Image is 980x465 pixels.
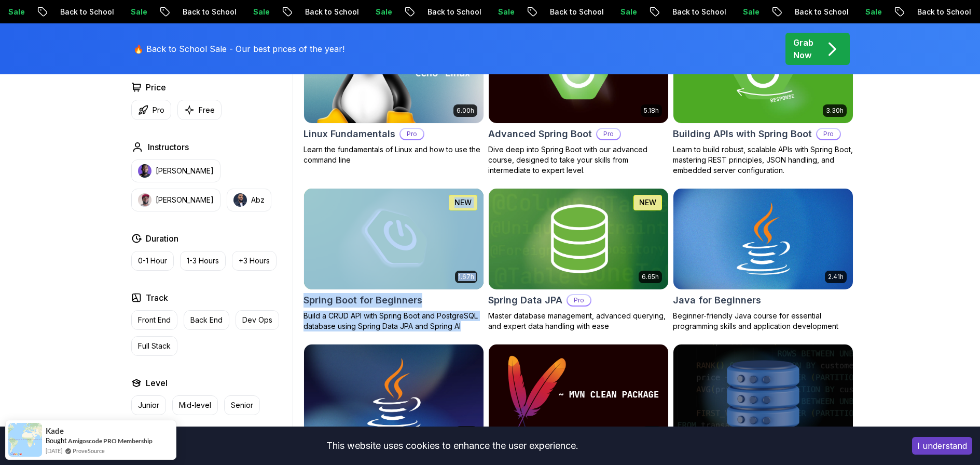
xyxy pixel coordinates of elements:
a: Linux Fundamentals card6.00hLinux FundamentalsProLearn the fundamentals of Linux and how to use t... [303,22,484,165]
p: Sale [715,7,748,17]
a: Spring Data JPA card6.65hNEWSpring Data JPAProMaster database management, advanced querying, and ... [488,188,669,331]
p: [PERSON_NAME] [156,195,214,205]
p: Back to School [644,7,715,17]
img: instructor img [138,193,151,207]
h2: Spring Data JPA [488,293,562,308]
p: Grab Now [793,36,813,61]
a: Java for Beginners card2.41hJava for BeginnersBeginner-friendly Java course for essential program... [673,188,853,331]
button: Accept cookies [912,437,972,455]
h2: Spring Boot for Beginners [303,293,422,308]
p: [PERSON_NAME] [156,166,214,176]
h2: Java for Beginners [673,293,761,308]
button: Senior [224,395,260,415]
p: Pro [568,295,590,305]
p: 6.00h [457,107,474,115]
img: Spring Data JPA card [489,189,668,289]
h2: Linux Fundamentals [303,127,395,141]
p: Back to School [767,7,837,17]
img: Java for Developers card [304,344,484,445]
button: instructor img[PERSON_NAME] [131,160,220,182]
p: Learn the fundamentals of Linux and how to use the command line [303,144,484,165]
button: Junior [131,395,166,415]
p: 6.65h [642,273,659,281]
button: +3 Hours [232,251,277,271]
h2: Level [146,377,168,389]
p: 3.30h [826,107,844,115]
img: instructor img [138,164,151,178]
p: Beginner-friendly Java course for essential programming skills and application development [673,311,853,331]
img: Spring Boot for Beginners card [304,189,484,289]
p: Front End [138,315,171,325]
img: provesource social proof notification image [8,423,42,457]
p: NEW [639,197,656,208]
h2: Building APIs with Spring Boot [673,127,812,141]
p: Learn to build robust, scalable APIs with Spring Boot, mastering REST principles, JSON handling, ... [673,144,853,176]
p: Master database management, advanced querying, and expert data handling with ease [488,311,669,331]
p: Pro [153,105,164,115]
img: instructor img [233,193,247,207]
p: Back to School [155,7,225,17]
p: Sale [225,7,258,17]
p: Junior [138,400,159,410]
h2: Price [146,81,166,94]
h2: Instructors [148,141,189,153]
p: 1.67h [458,273,474,281]
p: Senior [231,400,253,410]
p: Dev Ops [242,315,272,325]
img: Advanced Databases card [673,344,853,445]
button: Free [177,100,222,120]
img: Maven Essentials card [489,344,668,445]
a: ProveSource [73,446,105,455]
p: Sale [470,7,503,17]
button: Mid-level [172,395,218,415]
p: Back to School [889,7,960,17]
p: 1-3 Hours [187,256,219,266]
p: Sale [592,7,626,17]
a: Building APIs with Spring Boot card3.30hBuilding APIs with Spring BootProLearn to build robust, s... [673,22,853,176]
p: Dive deep into Spring Boot with our advanced course, designed to take your skills from intermedia... [488,144,669,176]
h2: Track [146,291,168,304]
a: Amigoscode PRO Membership [68,437,153,445]
p: +3 Hours [239,256,270,266]
button: Front End [131,310,177,330]
p: Free [199,105,215,115]
button: Dev Ops [236,310,279,330]
span: Kade [46,427,64,435]
p: Build a CRUD API with Spring Boot and PostgreSQL database using Spring Data JPA and Spring AI [303,311,484,331]
a: Advanced Spring Boot card5.18hAdvanced Spring BootProDive deep into Spring Boot with our advanced... [488,22,669,176]
p: 🔥 Back to School Sale - Our best prices of the year! [133,43,344,55]
a: Spring Boot for Beginners card1.67hNEWSpring Boot for BeginnersBuild a CRUD API with Spring Boot ... [303,188,484,331]
p: Back to School [399,7,470,17]
p: Abz [251,195,265,205]
p: Pro [401,129,423,139]
span: Bought [46,436,67,445]
p: Back to School [277,7,348,17]
p: Sale [103,7,136,17]
p: 5.18h [644,107,659,115]
p: NEW [454,197,472,208]
p: Back to School [522,7,592,17]
div: This website uses cookies to enhance the user experience. [8,434,896,457]
p: Sale [837,7,871,17]
p: Back End [190,315,223,325]
p: 0-1 Hour [138,256,167,266]
p: Sale [348,7,381,17]
button: Pro [131,100,171,120]
p: Pro [597,129,620,139]
p: Mid-level [179,400,211,410]
img: Java for Beginners card [673,189,853,289]
p: Pro [817,129,840,139]
button: instructor imgAbz [227,189,271,211]
p: 2.41h [828,273,844,281]
h2: Duration [146,232,178,245]
p: Full Stack [138,341,171,351]
h2: Advanced Spring Boot [488,127,592,141]
span: [DATE] [46,446,62,455]
p: Back to School [32,7,103,17]
button: 0-1 Hour [131,251,174,271]
button: Full Stack [131,336,177,356]
button: instructor img[PERSON_NAME] [131,189,220,211]
button: Back End [184,310,229,330]
button: 1-3 Hours [180,251,226,271]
